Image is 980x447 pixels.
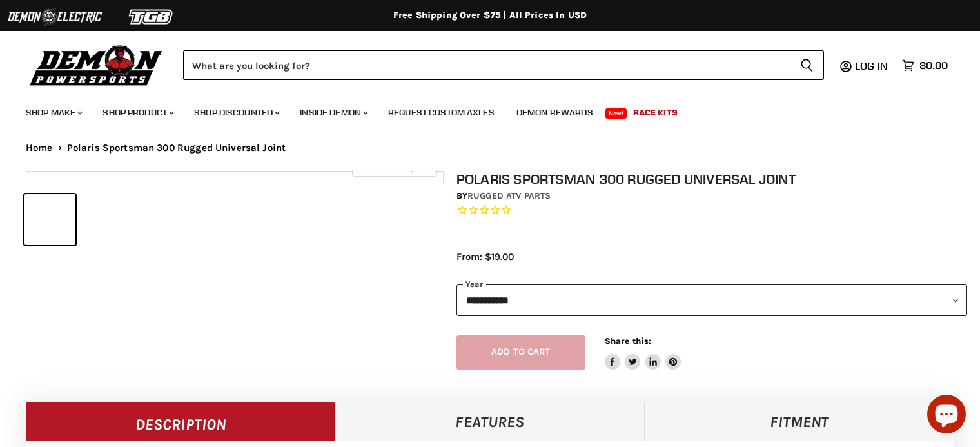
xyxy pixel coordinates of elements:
[605,108,627,119] span: New!
[6,5,103,29] img: Demon Electric Logo 2
[623,99,687,126] a: Race Kits
[67,143,286,154] span: Polaris Sportsman 300 Rugged Universal Joint
[456,171,967,187] h1: Polaris Sportsman 300 Rugged Universal Joint
[184,99,288,126] a: Shop Discounted
[358,163,430,172] span: Click to expand
[335,402,645,441] a: Features
[896,56,954,75] a: $0.00
[456,251,514,263] span: From: $19.00
[790,50,824,80] button: Search
[923,395,970,437] inbox-online-store-chat: Shopify online store chat
[467,190,551,201] a: Rugged ATV Parts
[183,50,824,80] form: Product
[183,50,790,80] input: Search
[456,189,967,203] div: by
[378,99,504,126] a: Request Custom Axles
[16,99,90,126] a: Shop Make
[16,94,945,126] ul: Main menu
[456,204,967,217] span: Rated 0.0 out of 5 stars 0 reviews
[919,59,948,72] span: $0.00
[290,99,376,126] a: Inside Demon
[93,99,182,126] a: Shop Product
[849,60,896,72] a: Log in
[24,194,75,245] button: IMAGE thumbnail
[26,42,167,88] img: Demon Powersports
[26,402,335,441] a: Description
[855,59,888,72] span: Log in
[605,335,681,370] aside: Share this:
[103,5,200,29] img: TGB Logo 2
[605,336,651,346] span: Share this:
[26,143,53,154] a: Home
[645,402,954,441] a: Fitment
[507,99,603,126] a: Demon Rewards
[456,284,967,316] select: year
